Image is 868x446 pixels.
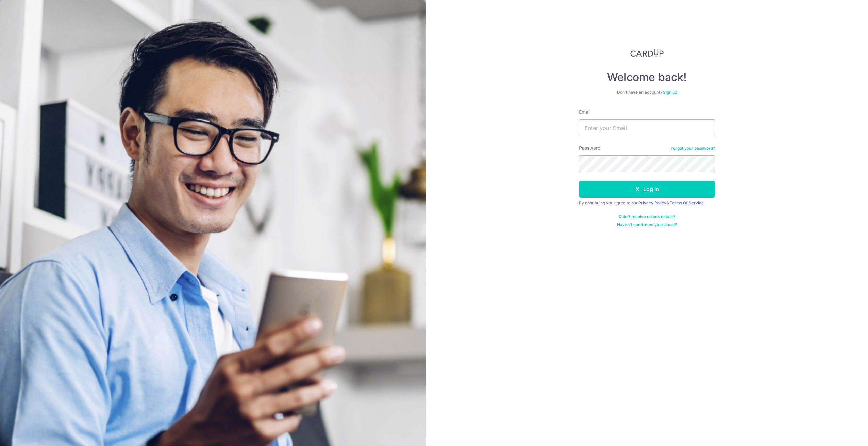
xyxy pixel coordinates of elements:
[579,109,590,115] label: Email
[579,71,715,84] h4: Welcome back!
[579,181,715,198] button: Log in
[638,200,666,205] a: Privacy Policy
[579,90,715,95] div: Don’t have an account?
[670,200,704,205] a: Terms Of Service
[617,222,677,227] a: Haven't confirmed your email?
[579,119,715,136] input: Enter your Email
[579,200,715,206] div: By continuing you agree to our &
[619,214,675,219] a: Didn't receive unlock details?
[663,90,677,95] a: Sign up
[671,146,715,151] a: Forgot your password?
[579,145,601,151] label: Password
[630,49,664,57] img: CardUp Logo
